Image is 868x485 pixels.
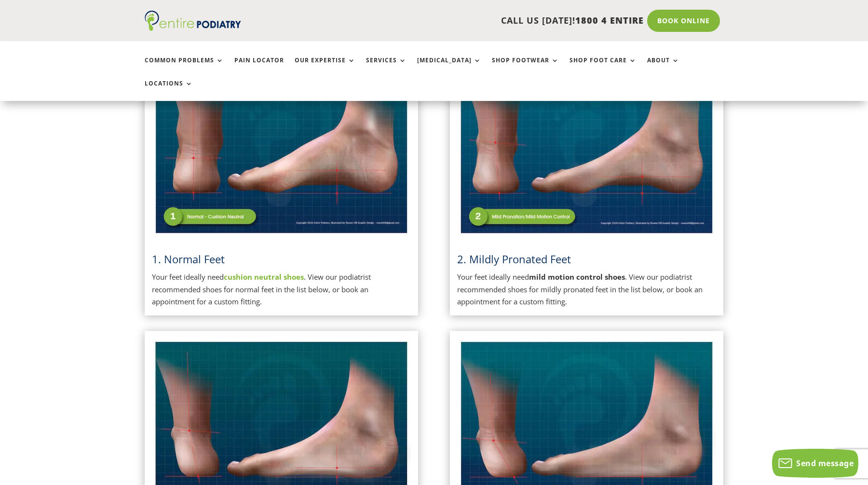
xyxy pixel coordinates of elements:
[152,271,411,308] p: Your feet ideally need . View our podiatrist recommended shoes for normal feet in the list below,...
[457,252,571,266] span: 2. Mildly Pronated Feet
[457,271,716,308] p: Your feet ideally need . View our podiatrist recommended shoes for mildly pronated feet in the li...
[152,54,411,237] img: Normal Feet - View Podiatrist Recommended Cushion Neutral Shoes
[278,14,644,27] p: CALL US [DATE]!
[366,57,407,78] a: Services
[234,57,284,78] a: Pain Locator
[145,57,224,78] a: Common Problems
[492,57,559,78] a: Shop Footwear
[417,57,481,78] a: [MEDICAL_DATA]
[145,80,193,101] a: Locations
[647,10,720,32] a: Book Online
[647,57,679,78] a: About
[145,11,241,31] img: logo (1)
[295,57,355,78] a: Our Expertise
[152,252,225,266] a: 1. Normal Feet
[529,272,625,282] strong: mild motion control shoes
[457,54,716,237] img: Mildly Pronated Feet - View Podiatrist Recommended Mild Motion Control Shoes
[796,458,854,469] span: Send message
[772,449,858,478] button: Send message
[575,14,644,26] span: 1800 4 ENTIRE
[570,57,637,78] a: Shop Foot Care
[224,272,304,282] a: cushion neutral shoes
[145,23,241,33] a: Entire Podiatry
